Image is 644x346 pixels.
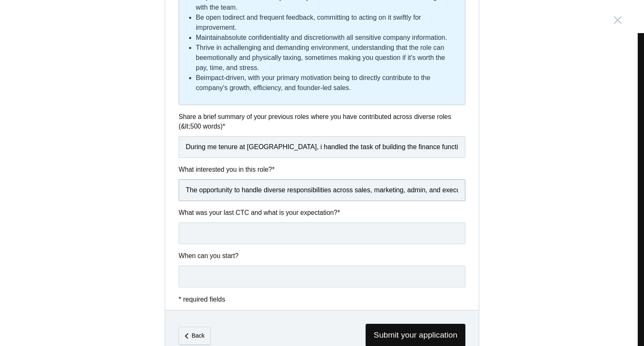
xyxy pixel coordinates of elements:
[221,34,332,41] strong: absolute confidentiality and discretion
[204,74,244,81] strong: impact-driven
[192,332,205,339] em: Back
[179,296,225,303] span: * required fields
[179,112,465,132] label: Share a brief summary of your previous roles where you have contributed across diverse roles (&lt...
[196,33,458,43] li: Maintain with all sensitive company information.
[196,43,458,73] li: Thrive in a , understanding that the role can be , sometimes making you question if it's worth th...
[179,208,465,217] label: What was your last CTC and what is your expectation?
[196,73,458,93] li: Be , with your primary motivation being to directly contribute to the company's growth, efficienc...
[179,165,465,174] label: What interested you in this role?
[203,54,301,61] strong: emotionally and physically taxing
[179,251,465,261] label: When can you start?
[227,44,348,51] strong: challenging and demanding environment
[196,13,458,33] li: Be open to , committing to acting on it swiftly for improvement.
[228,14,313,21] strong: direct and frequent feedback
